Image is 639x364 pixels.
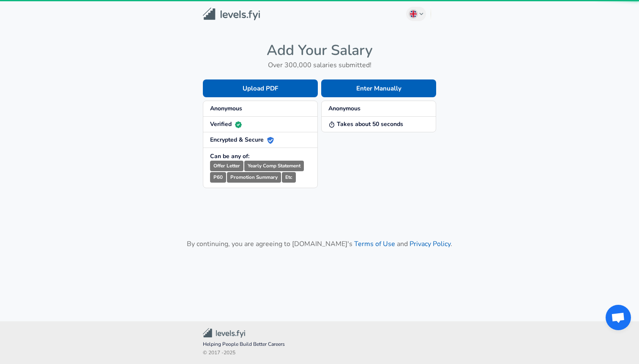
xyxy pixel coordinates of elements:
img: Levels.fyi [203,8,260,21]
strong: Anonymous [328,104,360,112]
small: P60 [210,172,226,183]
span: © 2017 - 2025 [203,349,436,357]
button: English (UK) [406,7,426,21]
strong: Verified [210,120,242,128]
h4: Add Your Salary [203,41,436,59]
strong: Encrypted & Secure [210,136,274,144]
button: Upload PDF [203,79,318,97]
span: Helping People Build Better Careers [203,340,436,349]
small: Offer Letter [210,161,243,171]
strong: Anonymous [210,104,242,112]
strong: Can be any of: [210,152,249,160]
a: Terms of Use [354,239,395,249]
h6: Over 300,000 salaries submitted! [203,59,436,71]
img: English (UK) [410,11,417,17]
a: Privacy Policy [410,239,451,249]
button: Enter Manually [321,79,436,97]
strong: Takes about 50 seconds [328,120,403,128]
small: Yearly Comp Statement [244,161,304,171]
small: Promotion Summary [227,172,281,183]
small: Etc [282,172,296,183]
img: Levels.fyi Community [203,328,245,338]
div: Chat abierto [606,305,631,330]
